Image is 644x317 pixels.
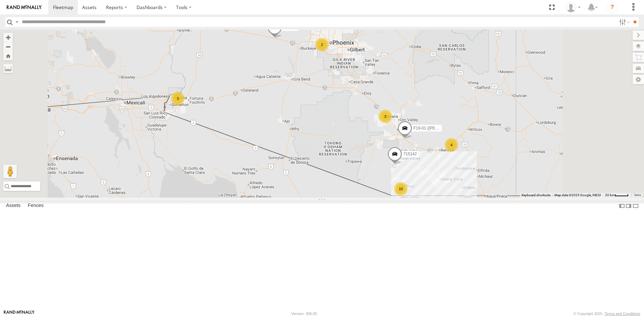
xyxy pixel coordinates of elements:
[315,38,329,51] div: 2
[522,193,550,198] button: Keyboard shortcuts
[283,25,297,30] span: 715202
[3,165,17,178] button: Drag Pegman onto the map to open Street View
[633,75,644,84] label: Map Settings
[3,33,13,42] button: Zoom in
[603,193,631,198] button: Map Scale: 20 km per 38 pixels
[394,182,408,196] div: 10
[7,5,42,10] img: rand-logo.svg
[414,126,463,130] span: F19-01 ([PERSON_NAME])
[171,92,184,105] div: 3
[619,201,625,211] label: Dock Summary Table to the Left
[14,17,19,27] label: Search Query
[605,312,640,316] a: Terms and Conditions
[24,201,47,211] label: Fences
[379,110,392,123] div: 2
[404,152,417,156] span: 715142
[632,201,639,211] label: Hide Summary Table
[3,42,13,51] button: Zoom out
[616,17,631,27] label: Search Filter Options
[291,312,317,316] div: Version: 306.00
[634,194,641,197] a: Terms
[574,312,640,316] div: © Copyright 2025 -
[3,64,13,73] label: Measure
[4,310,35,317] a: Visit our Website
[563,2,583,12] div: Sylvia McKeever
[605,193,614,197] span: 20 km
[3,51,13,60] button: Zoom Home
[607,2,618,13] i: ?
[445,138,458,152] div: 4
[3,201,24,211] label: Assets
[554,193,601,197] span: Map data ©2025 Google, INEGI
[625,201,632,211] label: Dock Summary Table to the Right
